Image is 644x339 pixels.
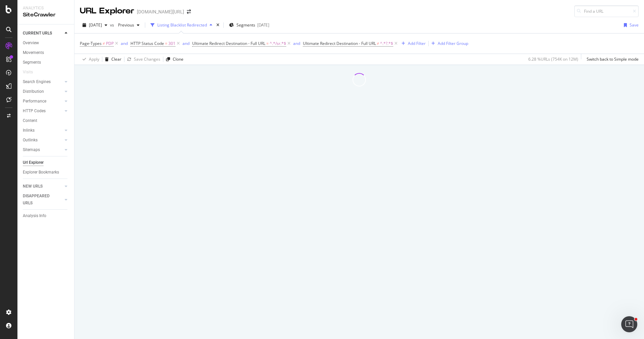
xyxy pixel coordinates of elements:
a: NEW URLS [23,183,63,190]
div: Search Engines [23,78,51,85]
div: Listing Blacklist Redirected [157,22,207,28]
div: URL Explorer [80,5,134,17]
div: Outlinks [23,137,38,144]
div: CURRENT URLS [23,30,52,37]
div: [DOMAIN_NAME][URL] [137,8,184,15]
button: and [293,40,300,47]
div: Clear [111,56,121,62]
div: Distribution [23,88,44,95]
div: Analytics [23,5,69,11]
button: Save Changes [124,54,160,65]
a: Performance [23,98,63,105]
div: Add Filter Group [438,41,468,46]
button: Apply [80,54,99,65]
a: Analysis Info [23,212,69,219]
a: Segments [23,59,69,66]
div: Movements [23,49,44,56]
a: Search Engines [23,78,63,85]
span: ≠ [377,41,379,46]
span: = [165,41,167,46]
div: DISAPPEARED URLS [23,193,57,207]
button: Listing Blacklist Redirected [148,20,215,30]
span: Segments [236,22,255,28]
div: Save [630,22,639,28]
div: SiteCrawler [23,11,69,19]
button: Save [621,20,639,30]
a: Sitemaps [23,146,63,153]
button: and [121,40,128,47]
span: PDP [106,39,114,48]
div: times [215,22,221,28]
span: Ultimate Redirect Destination - Full URL [303,41,376,46]
div: Analysis Info [23,212,46,219]
a: Inlinks [23,127,63,134]
button: and [182,40,190,47]
button: Clone [163,54,183,65]
div: Switch back to Simple mode [587,56,639,62]
div: Sitemaps [23,146,40,153]
div: Content [23,117,37,124]
span: = [266,41,269,46]
span: Page-Types [80,41,102,46]
span: 301 [168,39,175,48]
input: Find a URL [574,5,639,17]
div: Explorer Bookmarks [23,169,59,176]
div: [DATE] [257,22,269,28]
div: 6.28 % URLs ( 754K on 12M ) [528,56,578,62]
span: ≠ [103,41,105,46]
div: Overview [23,40,39,47]
div: Clone [173,56,183,62]
iframe: Intercom live chat [621,316,637,332]
div: Url Explorer [23,159,44,166]
a: Content [23,117,69,124]
span: Ultimate Redirect Destination - Full URL [192,41,265,46]
div: Apply [89,56,99,62]
button: Segments[DATE] [226,20,272,30]
div: Performance [23,98,46,105]
button: Add Filter [399,40,426,48]
span: vs [110,22,115,28]
a: Explorer Bookmarks [23,169,69,176]
button: Switch back to Simple mode [584,54,639,65]
div: Save Changes [134,56,160,62]
a: Outlinks [23,137,63,144]
div: Inlinks [23,127,35,134]
div: arrow-right-arrow-left [187,9,191,14]
a: Overview [23,40,69,47]
div: NEW URLS [23,183,43,190]
button: Add Filter Group [429,40,468,48]
a: CURRENT URLS [23,30,63,37]
a: Distribution [23,88,63,95]
span: Previous [115,22,134,28]
button: Clear [102,54,121,65]
button: Previous [115,20,142,30]
a: DISAPPEARED URLS [23,193,63,207]
button: [DATE] [80,20,110,30]
div: Segments [23,59,41,66]
a: Movements [23,49,69,56]
a: Visits [23,69,40,76]
div: Visits [23,69,33,76]
span: HTTP Status Code [130,41,164,46]
div: HTTP Codes [23,108,46,115]
span: 2025 Aug. 22nd [89,22,102,28]
a: HTTP Codes [23,108,63,115]
div: Add Filter [408,41,426,46]
a: Url Explorer [23,159,69,166]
